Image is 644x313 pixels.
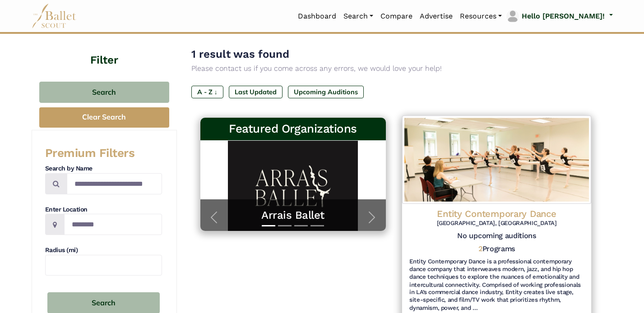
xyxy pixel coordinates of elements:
button: Clear Search [39,107,169,128]
button: Slide 1 [262,221,275,231]
a: Advertise [416,7,456,26]
h3: Featured Organizations [208,121,379,137]
a: Search [340,7,377,26]
img: Logo [402,116,591,204]
h6: Entity Contemporary Dance is a professional contemporary dance company that interweaves modern, j... [409,258,584,313]
input: Location [64,214,162,235]
h4: Search by Name [45,164,162,173]
a: Resources [456,7,505,26]
button: Slide 2 [278,221,292,231]
label: A - Z ↓ [191,86,223,98]
h6: [GEOGRAPHIC_DATA], [GEOGRAPHIC_DATA] [409,220,584,227]
label: Last Updated [229,86,283,98]
p: Hello [PERSON_NAME]! [522,10,605,22]
a: Arrais Ballet [209,208,377,222]
a: Compare [377,7,416,26]
button: Slide 4 [310,221,324,231]
input: Search by names... [67,173,162,194]
label: Upcoming Auditions [288,86,364,98]
a: Dashboard [294,7,340,26]
h3: Premium Filters [45,146,162,161]
h4: Entity Contemporary Dance [409,208,584,220]
h5: Programs [478,244,514,254]
h4: Radius (mi) [45,246,162,255]
h4: Enter Location [45,205,162,214]
span: 2 [478,244,482,253]
button: Search [39,82,169,103]
img: profile picture [506,10,519,23]
span: 1 result was found [191,48,289,60]
p: Please contact us if you come across any errors, we would love your help! [191,63,598,74]
h4: Filter [32,31,177,68]
a: profile picture Hello [PERSON_NAME]! [505,9,612,23]
button: Slide 3 [294,221,308,231]
h5: No upcoming auditions [409,231,584,241]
